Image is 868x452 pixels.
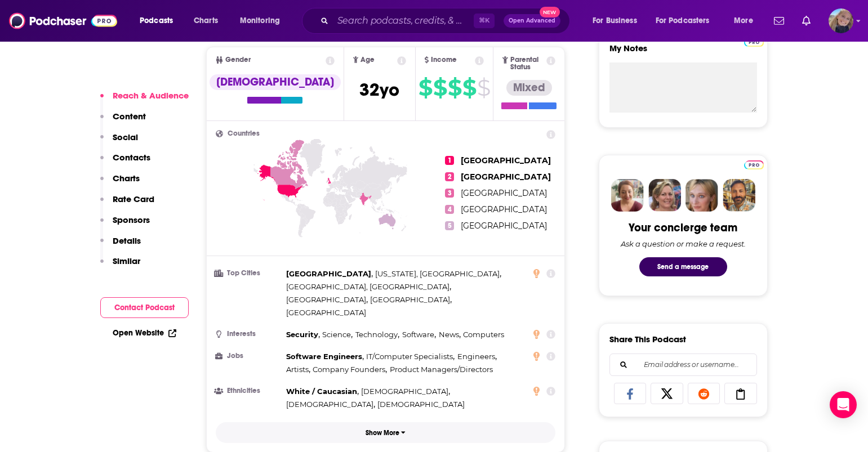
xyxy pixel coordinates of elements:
[509,18,555,24] span: Open Advanced
[100,194,154,214] button: Rate Card
[286,387,357,396] span: White / Caucasian
[461,221,547,231] span: [GEOGRAPHIC_DATA]
[375,269,500,278] span: [US_STATE], [GEOGRAPHIC_DATA]
[286,330,318,339] span: Security
[333,12,474,30] input: Search podcasts, credits, & more...
[445,189,454,198] span: 3
[688,383,720,404] a: Share on Reddit
[286,350,364,363] span: ,
[651,383,683,404] a: Share on X/Twitter
[445,205,454,214] span: 4
[656,13,710,29] span: For Podcasters
[510,56,545,71] span: Parental Status
[113,214,150,225] p: Sponsors
[744,159,764,169] a: Pro website
[366,350,455,363] span: ,
[723,179,755,212] img: Jon Profile
[474,14,495,28] span: ⌘ K
[100,214,150,235] button: Sponsors
[439,330,459,339] span: News
[100,297,189,318] button: Contact Podcast
[829,8,853,33] button: Show profile menu
[370,293,452,306] span: ,
[113,173,140,184] p: Charts
[431,56,457,64] span: Income
[313,365,385,374] span: Company Founders
[445,221,454,230] span: 5
[113,132,138,142] p: Social
[461,172,551,182] span: [GEOGRAPHIC_DATA]
[286,282,449,291] span: [GEOGRAPHIC_DATA], [GEOGRAPHIC_DATA]
[744,38,764,47] img: Podchaser Pro
[830,391,857,418] div: Open Intercom Messenger
[375,267,501,280] span: ,
[366,429,399,437] p: Show More
[286,269,371,278] span: [GEOGRAPHIC_DATA]
[286,352,362,361] span: Software Engineers
[359,79,399,101] span: 32 yo
[322,330,351,339] span: Science
[614,383,647,404] a: Share on Facebook
[648,179,681,212] img: Barbara Profile
[286,363,310,376] span: ,
[286,398,375,411] span: ,
[286,385,359,398] span: ,
[100,90,189,111] button: Reach & Audience
[216,387,282,395] h3: Ethnicities
[744,160,764,169] img: Podchaser Pro
[463,330,504,339] span: Computers
[734,13,753,29] span: More
[829,8,853,33] span: Logged in as jopsvig
[286,293,368,306] span: ,
[798,11,815,30] a: Show notifications dropdown
[609,334,686,344] h3: Share This Podcast
[593,13,637,29] span: For Business
[445,156,454,165] span: 1
[621,239,746,248] div: Ask a question or make a request.
[419,79,432,97] span: $
[286,328,320,341] span: ,
[390,365,493,374] span: Product Managers/Directors
[611,179,644,212] img: Sydney Profile
[225,56,251,64] span: Gender
[629,221,737,235] div: Your concierge team
[609,43,757,62] label: My Notes
[457,350,497,363] span: ,
[648,12,726,30] button: open menu
[829,8,853,33] img: User Profile
[402,330,434,339] span: Software
[132,12,188,30] button: open menu
[439,328,461,341] span: ,
[540,7,560,17] span: New
[140,13,173,29] span: Podcasts
[619,354,747,375] input: Email address or username...
[433,79,447,97] span: $
[286,267,373,280] span: ,
[286,308,366,317] span: [GEOGRAPHIC_DATA]
[313,363,387,376] span: ,
[113,328,176,338] a: Open Website
[113,256,140,266] p: Similar
[360,56,375,64] span: Age
[461,188,547,198] span: [GEOGRAPHIC_DATA]
[216,352,282,360] h3: Jobs
[194,13,218,29] span: Charts
[286,365,309,374] span: Artists
[402,328,436,341] span: ,
[113,90,189,101] p: Reach & Audience
[100,111,146,132] button: Content
[609,353,757,376] div: Search followers
[461,155,551,165] span: [GEOGRAPHIC_DATA]
[506,80,552,96] div: Mixed
[100,173,140,194] button: Charts
[100,256,140,276] button: Similar
[100,235,141,256] button: Details
[232,12,295,30] button: open menu
[355,328,399,341] span: ,
[113,152,150,163] p: Contacts
[724,383,757,404] a: Copy Link
[366,352,453,361] span: IT/Computer Specialists
[585,12,651,30] button: open menu
[186,12,225,30] a: Charts
[228,130,260,137] span: Countries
